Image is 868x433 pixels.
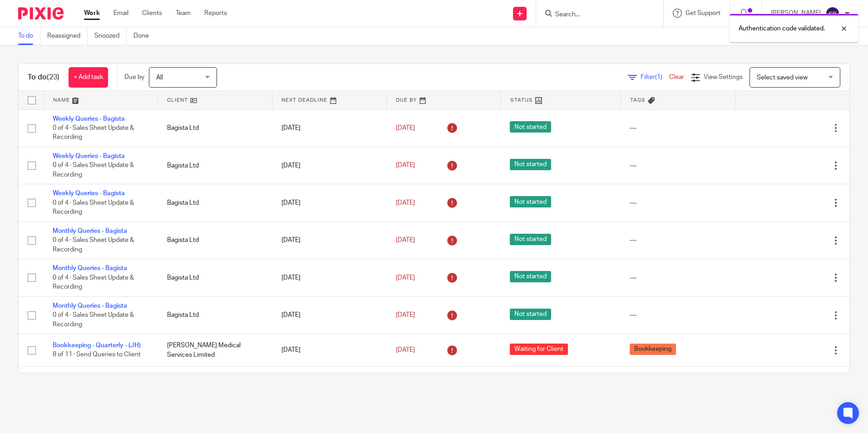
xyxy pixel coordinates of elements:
[630,344,676,355] span: Bookkeeping
[272,184,387,221] td: [DATE]
[630,310,726,320] div: ---
[53,303,127,309] a: Monthly Queries - Bagista
[704,74,743,80] span: View Settings
[630,98,646,103] span: Tags
[18,7,64,20] img: Pixie
[655,74,662,80] span: (1)
[510,159,551,170] span: Not started
[739,24,825,33] p: Authentication code validated.
[53,265,127,271] a: Monthly Queries - Bagista
[204,9,227,18] a: Reports
[630,198,726,207] div: ---
[158,109,272,147] td: Bagista Ltd
[757,74,808,81] span: Select saved view
[630,236,726,245] div: ---
[158,366,272,403] td: Bagista Ltd
[53,342,141,349] a: Bookkeeping - Quarterly - (JH)
[113,9,128,18] a: Email
[272,259,387,296] td: [DATE]
[176,9,191,18] a: Team
[47,27,88,45] a: Reassigned
[158,259,272,296] td: Bagista Ltd
[158,184,272,221] td: Bagista Ltd
[53,153,125,159] a: Weekly Queries - Bagista
[630,161,726,170] div: ---
[630,273,726,282] div: ---
[84,9,100,18] a: Work
[510,309,551,320] span: Not started
[158,221,272,259] td: Bagista Ltd
[133,27,156,45] a: Done
[510,196,551,207] span: Not started
[53,373,127,379] a: Monthly Queries - Bagista
[272,334,387,366] td: [DATE]
[53,162,134,178] span: 0 of 4 · Sales Sheet Update & Recording
[825,6,840,21] img: svg%3E
[272,296,387,334] td: [DATE]
[69,67,108,88] a: + Add task
[272,221,387,259] td: [DATE]
[53,116,125,122] a: Weekly Queries - Bagista
[124,73,144,82] p: Due by
[28,73,59,82] h1: To do
[510,234,551,245] span: Not started
[396,275,415,281] span: [DATE]
[396,200,415,206] span: [DATE]
[510,121,551,133] span: Not started
[510,271,551,282] span: Not started
[158,147,272,184] td: Bagista Ltd
[18,27,40,45] a: To do
[142,9,162,18] a: Clients
[94,27,127,45] a: Snoozed
[53,275,134,290] span: 0 of 4 · Sales Sheet Update & Recording
[47,74,59,81] span: (23)
[53,190,125,197] a: Weekly Queries - Bagista
[53,237,134,253] span: 0 of 4 · Sales Sheet Update & Recording
[53,125,134,141] span: 0 of 4 · Sales Sheet Update & Recording
[641,74,669,80] span: Filter
[396,162,415,169] span: [DATE]
[272,109,387,147] td: [DATE]
[158,334,272,366] td: [PERSON_NAME] Medical Services Limited
[272,147,387,184] td: [DATE]
[630,123,726,133] div: ---
[396,237,415,243] span: [DATE]
[396,312,415,318] span: [DATE]
[272,366,387,403] td: [DATE]
[669,74,684,80] a: Clear
[156,74,163,81] span: All
[158,296,272,334] td: Bagista Ltd
[53,312,134,328] span: 0 of 4 · Sales Sheet Update & Recording
[53,352,141,358] span: 8 of 11 · Send Queries to Client
[53,228,127,234] a: Monthly Queries - Bagista
[510,344,568,355] span: Waiting for Client
[396,347,415,353] span: [DATE]
[53,200,134,216] span: 0 of 4 · Sales Sheet Update & Recording
[396,125,415,131] span: [DATE]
